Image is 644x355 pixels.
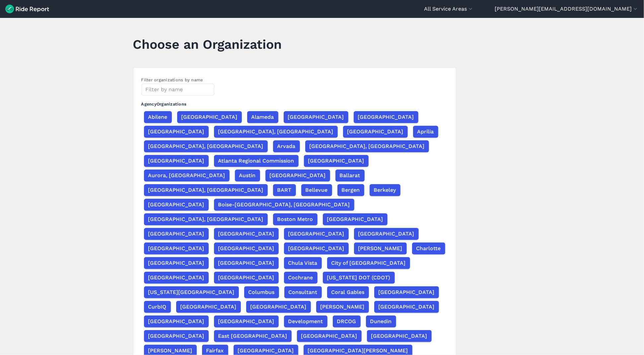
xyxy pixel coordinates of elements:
[354,243,407,254] button: [PERSON_NAME]
[308,347,408,355] span: [GEOGRAPHIC_DATA][PERSON_NAME]
[5,5,49,13] img: Ride Report
[148,157,204,165] span: [GEOGRAPHIC_DATA]
[288,113,344,121] span: [GEOGRAPHIC_DATA]
[141,77,203,82] label: Filter organizations by name
[250,303,307,311] span: [GEOGRAPHIC_DATA]
[412,243,445,254] button: Charlotte
[305,140,429,152] button: [GEOGRAPHIC_DATA], [GEOGRAPHIC_DATA]
[247,111,278,123] button: Alameda
[327,257,410,269] button: City of [GEOGRAPHIC_DATA]
[284,286,322,298] button: Consultant
[331,288,365,296] span: Coral Gables
[214,257,279,269] button: [GEOGRAPHIC_DATA]
[288,259,318,267] span: Chula Vista
[206,347,224,355] span: Fairfax
[144,155,209,167] button: [GEOGRAPHIC_DATA]
[379,303,435,311] span: [GEOGRAPHIC_DATA]
[148,274,204,282] span: [GEOGRAPHIC_DATA]
[148,288,235,296] span: [US_STATE][GEOGRAPHIC_DATA]
[214,199,354,211] button: Boise-[GEOGRAPHIC_DATA], [GEOGRAPHIC_DATA]
[239,172,256,179] span: Austin
[358,245,402,252] span: [PERSON_NAME]
[148,113,168,121] span: Abilene
[289,288,318,296] span: Consultant
[218,157,294,165] span: Atlanta Regional Commission
[284,316,327,327] button: Development
[321,303,365,311] span: [PERSON_NAME]
[337,184,364,196] button: Bergen
[270,172,326,179] span: [GEOGRAPHIC_DATA]
[144,301,171,313] button: CurbIQ
[358,113,414,121] span: [GEOGRAPHIC_DATA]
[301,332,357,340] span: [GEOGRAPHIC_DATA]
[214,228,279,240] button: [GEOGRAPHIC_DATA]
[354,111,418,123] button: [GEOGRAPHIC_DATA]
[246,301,311,313] button: [GEOGRAPHIC_DATA]
[214,330,292,342] button: East [GEOGRAPHIC_DATA]
[288,245,344,252] span: [GEOGRAPHIC_DATA]
[347,128,403,136] span: [GEOGRAPHIC_DATA]
[144,126,209,138] button: [GEOGRAPHIC_DATA]
[273,213,318,225] button: Boston Metro
[141,96,448,110] h3: Agency Organizations
[148,215,263,223] span: [GEOGRAPHIC_DATA], [GEOGRAPHIC_DATA]
[277,142,296,150] span: Arvada
[218,318,274,325] span: [GEOGRAPHIC_DATA]
[288,318,323,325] span: Development
[273,140,300,152] button: Arvada
[133,35,282,53] h1: Choose an Organization
[148,142,263,150] span: [GEOGRAPHIC_DATA], [GEOGRAPHIC_DATA]
[495,5,639,13] button: [PERSON_NAME][EMAIL_ADDRESS][DOMAIN_NAME]
[374,286,439,298] button: [GEOGRAPHIC_DATA]
[148,186,263,194] span: [GEOGRAPHIC_DATA], [GEOGRAPHIC_DATA]
[218,332,287,340] span: East [GEOGRAPHIC_DATA]
[144,111,172,123] button: Abilene
[144,272,209,284] button: [GEOGRAPHIC_DATA]
[284,228,349,240] button: [GEOGRAPHIC_DATA]
[323,272,395,284] button: [US_STATE] DOT (CDOT)
[304,155,369,167] button: [GEOGRAPHIC_DATA]
[265,170,330,181] button: [GEOGRAPHIC_DATA]
[180,303,237,311] span: [GEOGRAPHIC_DATA]
[148,245,204,252] span: [GEOGRAPHIC_DATA]
[144,184,268,196] button: [GEOGRAPHIC_DATA], [GEOGRAPHIC_DATA]
[374,186,396,194] span: Berkeley
[371,332,427,340] span: [GEOGRAPHIC_DATA]
[424,5,474,13] button: All Service Areas
[238,347,294,355] span: [GEOGRAPHIC_DATA]
[327,215,383,223] span: [GEOGRAPHIC_DATA]
[308,157,364,165] span: [GEOGRAPHIC_DATA]
[144,228,209,240] button: [GEOGRAPHIC_DATA]
[144,243,209,254] button: [GEOGRAPHIC_DATA]
[218,201,350,209] span: Boise-[GEOGRAPHIC_DATA], [GEOGRAPHIC_DATA]
[148,201,204,209] span: [GEOGRAPHIC_DATA]
[218,259,274,267] span: [GEOGRAPHIC_DATA]
[277,215,313,223] span: Boston Metro
[367,330,432,342] button: [GEOGRAPHIC_DATA]
[214,272,279,284] button: [GEOGRAPHIC_DATA]
[235,170,260,181] button: Austin
[284,243,349,254] button: [GEOGRAPHIC_DATA]
[335,170,365,181] button: Ballarat
[148,303,167,311] span: CurbIQ
[148,332,204,340] span: [GEOGRAPHIC_DATA]
[354,228,419,240] button: [GEOGRAPHIC_DATA]
[327,274,391,282] span: [US_STATE] DOT (CDOT)
[177,111,242,123] button: [GEOGRAPHIC_DATA]
[288,274,313,282] span: Cochrane
[148,259,204,267] span: [GEOGRAPHIC_DATA]
[214,126,338,138] button: [GEOGRAPHIC_DATA], [GEOGRAPHIC_DATA]
[323,213,388,225] button: [GEOGRAPHIC_DATA]
[144,330,209,342] button: [GEOGRAPHIC_DATA]
[366,316,396,327] button: Dunedin
[144,140,268,152] button: [GEOGRAPHIC_DATA], [GEOGRAPHIC_DATA]
[416,245,441,252] span: Charlotte
[218,274,274,282] span: [GEOGRAPHIC_DATA]
[337,318,356,325] span: DRCOG
[218,128,333,136] span: [GEOGRAPHIC_DATA], [GEOGRAPHIC_DATA]
[144,199,209,211] button: [GEOGRAPHIC_DATA]
[288,230,344,238] span: [GEOGRAPHIC_DATA]
[244,286,279,298] button: Columbus
[176,301,241,313] button: [GEOGRAPHIC_DATA]
[148,230,204,238] span: [GEOGRAPHIC_DATA]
